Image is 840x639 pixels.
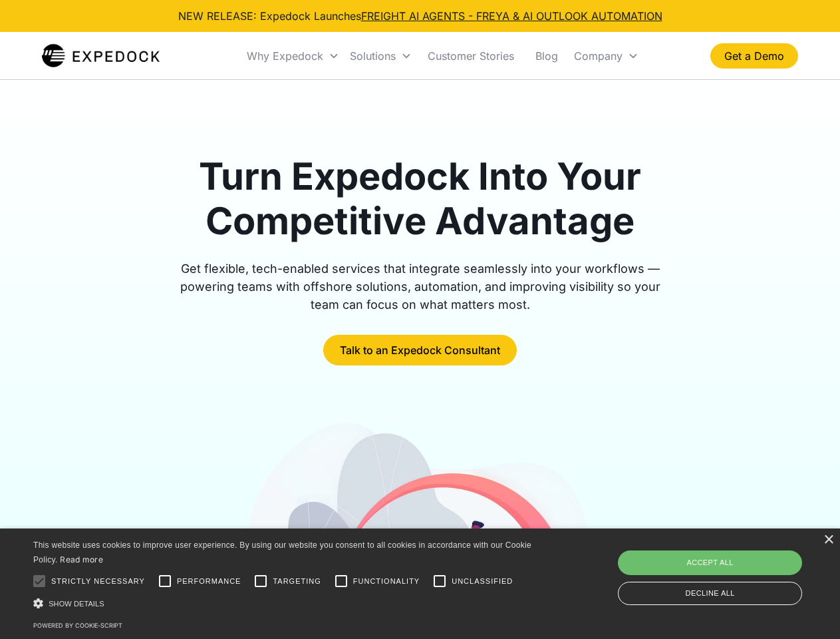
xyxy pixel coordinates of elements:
[569,33,644,79] div: Company
[42,43,160,69] img: Expedock Logo
[165,260,676,314] div: Get flexible, tech-enabled services that integrate seamlessly into your workflows — powering team...
[323,335,517,365] a: Talk to an Expedock Consultant
[345,33,417,79] div: Solutions
[574,49,623,63] div: Company
[353,576,420,587] span: Functionality
[33,622,122,629] a: Powered by cookie-script
[273,576,321,587] span: Targeting
[452,576,513,587] span: Unclassified
[33,596,536,610] div: Show details
[350,49,396,63] div: Solutions
[42,43,160,69] a: home
[525,33,569,79] a: Blog
[177,576,241,587] span: Performance
[361,9,662,23] a: FREIGHT AI AGENTS - FREYA & AI OUTLOOK AUTOMATION
[710,43,798,69] a: Get a Demo
[619,495,840,639] iframe: Chat Widget
[417,33,525,79] a: Customer Stories
[51,576,145,587] span: Strictly necessary
[49,600,104,608] span: Show details
[247,49,323,63] div: Why Expedock
[60,554,103,564] a: Read more
[178,8,662,24] div: NEW RELEASE: Expedock Launches
[33,540,531,565] span: This website uses cookies to improve user experience. By using our website you consent to all coo...
[241,33,345,79] div: Why Expedock
[165,154,676,244] h1: Turn Expedock Into Your Competitive Advantage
